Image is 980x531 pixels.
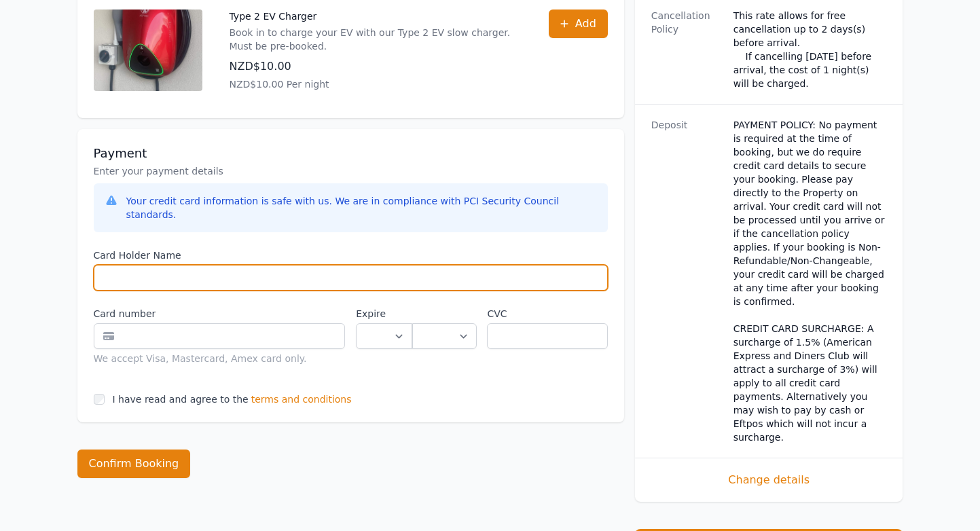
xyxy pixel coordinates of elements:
label: Expire [356,307,412,321]
dt: Deposit [651,118,723,444]
div: We accept Visa, Mastercard, Amex card only. [94,352,346,365]
span: Change details [651,472,887,488]
div: This rate allows for free cancellation up to 2 days(s) before arrival. If cancelling [DATE] befor... [733,9,887,90]
dt: Cancellation Policy [651,9,723,90]
div: Your credit card information is safe with us. We are in compliance with PCI Security Council stan... [126,194,597,221]
p: NZD$10.00 Per night [230,77,522,91]
dd: PAYMENT POLICY: No payment is required at the time of booking, but we do require credit card deta... [733,118,887,444]
label: I have read and agree to the [113,394,249,405]
button: Add [549,10,608,38]
label: Card Holder Name [94,249,608,262]
h3: Payment [94,145,608,162]
label: . [412,307,476,321]
label: Card number [94,307,346,321]
span: Add [575,16,596,32]
span: terms and conditions [251,392,352,406]
p: Book in to charge your EV with our Type 2 EV slow charger. Must be pre-booked. [230,26,522,53]
label: CVC [487,307,607,321]
img: Type 2 EV Charger [94,10,202,91]
p: Enter your payment details [94,164,608,178]
button: Confirm Booking [77,450,191,478]
p: NZD$10.00 [230,58,522,75]
p: Type 2 EV Charger [230,10,522,23]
